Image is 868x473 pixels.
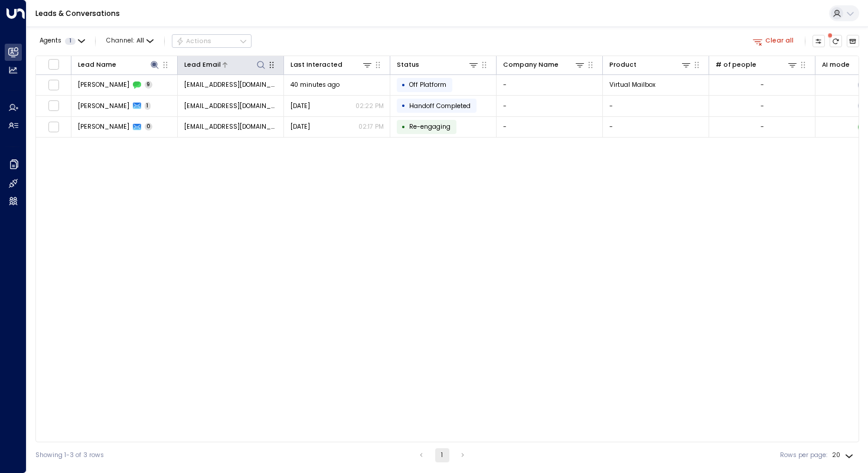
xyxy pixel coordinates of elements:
div: Lead Email [184,60,221,70]
span: Siegfried [78,122,129,131]
div: Lead Name [78,59,161,70]
span: There are new threads available. Refresh the grid to view the latest updates. [830,35,843,48]
span: Agents [40,38,61,44]
div: Button group with a nested menu [172,34,252,48]
button: Channel:All [103,35,157,47]
div: Last Interacted [291,60,342,70]
div: Product [609,59,692,70]
div: - [761,122,764,131]
div: • [402,98,406,113]
nav: pagination navigation [414,448,471,462]
span: 1 [65,38,76,45]
div: - [761,102,764,110]
div: Product [609,60,637,70]
span: 0 [145,123,153,131]
div: Last Interacted [291,59,373,70]
div: - [761,80,764,89]
span: siegfriedanthonynacion@gmail.com [184,102,278,110]
span: Toggle select all [48,58,59,70]
button: Customize [812,35,825,48]
span: Toggle select row [48,121,59,132]
div: Showing 1-3 of 3 rows [35,451,104,460]
span: Siegfried [78,80,129,89]
p: 02:17 PM [358,122,384,131]
div: Status [397,59,479,70]
a: Leads & Conversations [35,8,120,18]
span: Virtual Mailbox [609,80,655,89]
div: Company Name [503,60,559,70]
div: Lead Email [184,59,267,70]
div: Company Name [503,59,586,70]
div: 20 [832,448,856,462]
div: # of people [716,59,798,70]
div: Actions [176,37,212,45]
button: Agents1 [35,35,88,47]
span: Yesterday [291,102,310,110]
span: 40 minutes ago [291,80,340,89]
span: All [136,37,144,44]
div: • [402,77,406,93]
div: AI mode [822,60,850,70]
span: Toggle select row [48,100,59,112]
div: Status [397,60,419,70]
span: Off Platform [409,80,446,89]
td: - [497,117,603,138]
span: siegfriedanthonynacion@gmail.com [184,80,278,89]
p: 02:22 PM [355,102,384,110]
span: Siegfried [78,102,129,110]
div: Lead Name [78,60,116,70]
button: Actions [172,34,252,48]
span: Toggle select row [48,79,59,90]
div: # of people [716,60,756,70]
span: 9 [145,81,153,89]
button: Archived Leads [847,35,860,48]
td: - [497,75,603,96]
div: • [402,119,406,135]
span: 1 [145,102,151,110]
span: Trigger [409,122,451,131]
button: page 1 [435,448,449,462]
td: - [603,117,709,138]
span: Yesterday [291,122,310,131]
button: Clear all [749,35,798,47]
label: Rows per page: [780,451,827,460]
span: Handoff Completed [409,102,471,110]
span: Channel: [103,35,157,47]
td: - [603,96,709,116]
span: siegfriedanthonynacion@gmail.com [184,122,278,131]
td: - [497,96,603,116]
